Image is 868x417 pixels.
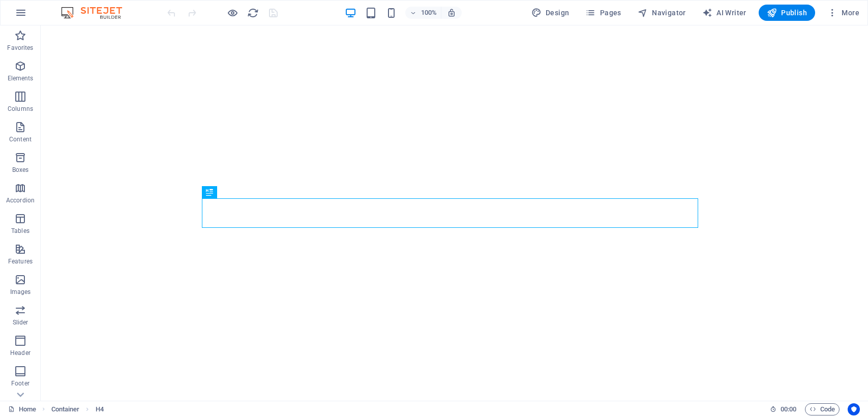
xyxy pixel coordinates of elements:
p: Images [10,288,31,296]
p: Content [9,135,32,143]
i: On resize automatically adjust zoom level to fit chosen device. [447,8,456,17]
p: Tables [11,227,29,235]
p: Columns [8,105,33,113]
button: Navigator [634,5,690,21]
button: Click here to leave preview mode and continue editing [226,7,238,19]
span: Navigator [638,8,686,18]
button: reload [247,7,259,19]
i: Reload page [247,7,259,19]
button: Code [805,403,840,415]
p: Elements [8,74,34,82]
span: More [827,8,859,18]
span: Click to select. Double-click to edit [51,403,80,415]
h6: 100% [421,7,437,19]
img: Editor Logo [58,7,135,19]
button: AI Writer [698,5,751,21]
nav: breadcrumb [51,403,104,415]
p: Footer [11,379,29,388]
span: Design [531,8,570,18]
span: Code [810,403,835,415]
p: Boxes [12,166,29,174]
a: Click to cancel selection. Double-click to open Pages [8,403,36,415]
button: Publish [759,5,815,21]
button: Design [527,5,574,21]
button: 100% [405,7,441,19]
button: More [823,5,863,21]
span: 00 00 [781,403,796,415]
p: Features [8,257,33,265]
button: Usercentrics [848,403,860,415]
span: Publish [767,8,807,18]
p: Slider [13,318,28,326]
span: AI Writer [702,8,746,18]
p: Favorites [7,44,33,52]
span: Pages [585,8,621,18]
p: Accordion [6,196,35,204]
h6: Session time [770,403,797,415]
button: Pages [581,5,625,21]
p: Header [10,349,31,357]
span: Click to select. Double-click to edit [96,403,104,415]
span: : [788,405,789,413]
